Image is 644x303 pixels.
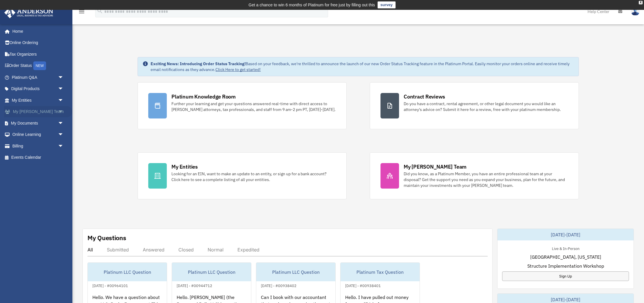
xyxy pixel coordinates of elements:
[4,117,72,129] a: My Documentsarrow_drop_down
[171,101,336,112] div: Further your learning and get your questions answered real-time with direct access to [PERSON_NAM...
[171,171,336,182] div: Looking for an EIN, want to make an update to an entity, or sign up for a bank account? Click her...
[378,1,396,8] a: survey
[4,129,72,140] a: Online Learningarrow_drop_down
[404,171,568,188] div: Did you know, as a Platinum Member, you have an entire professional team at your disposal? Get th...
[631,7,640,16] img: User Pic
[87,233,126,242] div: My Questions
[547,245,584,251] div: Live & In-Person
[58,83,69,95] span: arrow_drop_down
[138,152,347,199] a: My Entities Looking for an EIN, want to make an update to an entity, or sign up for a bank accoun...
[3,7,55,18] img: Anderson Advisors Platinum Portal
[58,72,69,83] span: arrow_drop_down
[4,37,72,49] a: Online Ordering
[248,1,375,8] div: Get a chance to win 6 months of Platinum for free just by filling out this
[138,82,347,129] a: Platinum Knowledge Room Further your learning and get your questions answered real-time with dire...
[527,262,604,269] span: Structure Implementation Workshop
[58,129,69,141] span: arrow_drop_down
[497,229,634,240] div: [DATE]-[DATE]
[58,140,69,152] span: arrow_drop_down
[4,106,72,118] a: My [PERSON_NAME] Teamarrow_drop_down
[58,94,69,106] span: arrow_drop_down
[4,83,72,95] a: Digital Productsarrow_drop_down
[237,247,259,253] div: Expedited
[33,61,46,70] div: NEW
[4,152,72,163] a: Events Calendar
[530,253,601,260] span: [GEOGRAPHIC_DATA], [US_STATE]
[208,247,224,253] div: Normal
[58,117,69,129] span: arrow_drop_down
[78,10,85,15] a: menu
[256,282,301,288] div: [DATE] - #00938402
[88,282,133,288] div: [DATE] - #00964101
[97,8,103,14] i: search
[172,263,251,281] div: Platinum LLC Question
[502,271,629,281] a: Sign Up
[171,93,236,100] div: Platinum Knowledge Room
[256,263,335,281] div: Platinum LLC Question
[4,72,72,83] a: Platinum Q&Aarrow_drop_down
[107,247,129,253] div: Submitted
[78,8,85,15] i: menu
[639,1,643,4] div: close
[4,60,72,72] a: Order StatusNEW
[341,263,420,281] div: Platinum Tax Question
[143,247,164,253] div: Answered
[404,163,466,170] div: My [PERSON_NAME] Team
[215,67,261,72] a: Click Here to get started!
[370,82,579,129] a: Contract Reviews Do you have a contract, rental agreement, or other legal document you would like...
[58,106,69,118] span: arrow_drop_down
[151,61,246,66] strong: Exciting News: Introducing Order Status Tracking!
[88,263,167,281] div: Platinum LLC Question
[4,25,69,37] a: Home
[4,94,72,106] a: My Entitiesarrow_drop_down
[87,247,93,253] div: All
[171,163,197,170] div: My Entities
[341,282,385,288] div: [DATE] - #00938401
[404,101,568,112] div: Do you have a contract, rental agreement, or other legal document you would like an attorney's ad...
[370,152,579,199] a: My [PERSON_NAME] Team Did you know, as a Platinum Member, you have an entire professional team at...
[4,48,72,60] a: Tax Organizers
[151,61,574,72] div: Based on your feedback, we're thrilled to announce the launch of our new Order Status Tracking fe...
[178,247,194,253] div: Closed
[172,282,217,288] div: [DATE] - #00944712
[4,140,72,152] a: Billingarrow_drop_down
[404,93,445,100] div: Contract Reviews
